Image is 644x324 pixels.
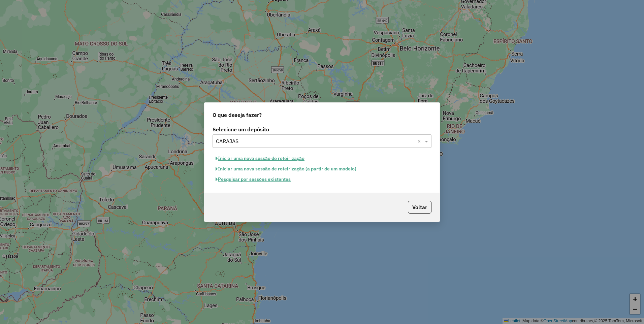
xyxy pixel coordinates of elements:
[213,153,308,164] button: Iniciar uma nova sessão de roteirização
[213,125,431,133] label: Selecione um depósito
[213,164,359,174] button: Iniciar uma nova sessão de roteirização (a partir de um modelo)
[213,174,294,185] button: Pesquisar por sessões existentes
[213,111,262,119] span: O que deseja fazer?
[417,137,423,145] span: Clear all
[408,201,431,214] button: Voltar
